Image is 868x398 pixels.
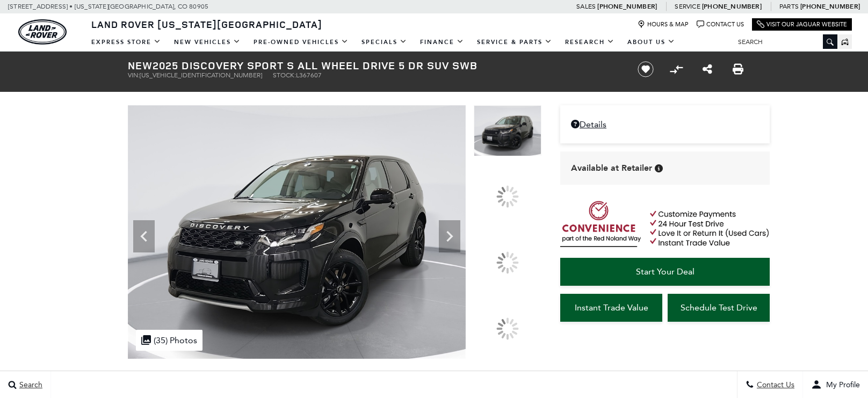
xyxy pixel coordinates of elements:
[703,63,712,76] a: Share this New 2025 Discovery Sport S All Wheel Drive 5 dr SUV SWB
[754,380,794,389] span: Contact Us
[638,20,689,28] a: Hours & Map
[681,302,757,313] span: Schedule Test Drive
[296,71,322,79] span: L367607
[140,71,262,79] span: [US_VEHICLE_IDENTIFICATION_NUMBER]
[128,105,466,359] img: New 2025 Santorini Black LAND ROVER S image 1
[803,371,868,398] button: user-profile-menu
[136,330,202,351] div: (35) Photos
[17,380,42,389] span: Search
[128,60,619,71] h1: 2025 Discovery Sport S All Wheel Drive 5 dr SUV SWB
[85,18,329,31] a: Land Rover [US_STATE][GEOGRAPHIC_DATA]
[85,33,168,52] a: EXPRESS STORE
[655,164,663,172] div: Vehicle is in stock and ready for immediate delivery. Due to demand, availability is subject to c...
[733,63,743,76] a: Print this New 2025 Discovery Sport S All Wheel Drive 5 dr SUV SWB
[576,3,596,10] span: Sales
[85,33,682,52] nav: Main Navigation
[560,258,770,286] a: Start Your Deal
[414,33,471,52] a: Finance
[634,61,657,78] button: Save vehicle
[91,18,322,31] span: Land Rover [US_STATE][GEOGRAPHIC_DATA]
[471,33,559,52] a: Service & Parts
[571,119,759,129] a: Details
[355,33,414,52] a: Specials
[668,294,770,322] a: Schedule Test Drive
[559,33,621,52] a: Research
[636,266,695,277] span: Start Your Deal
[18,19,67,45] a: land-rover
[730,35,837,48] input: Search
[128,58,153,73] strong: New
[668,61,684,77] button: Compare vehicle
[757,20,847,28] a: Visit Our Jaguar Website
[575,302,648,313] span: Instant Trade Value
[800,2,860,11] a: [PHONE_NUMBER]
[697,20,744,28] a: Contact Us
[474,105,541,156] img: New 2025 Santorini Black LAND ROVER S image 1
[675,3,700,10] span: Service
[560,294,662,322] a: Instant Trade Value
[822,380,860,389] span: My Profile
[571,162,652,174] span: Available at Retailer
[702,2,762,11] a: [PHONE_NUMBER]
[247,33,355,52] a: Pre-Owned Vehicles
[273,71,296,79] span: Stock:
[168,33,247,52] a: New Vehicles
[128,71,140,79] span: VIN:
[621,33,682,52] a: About Us
[8,3,208,10] a: [STREET_ADDRESS] • [US_STATE][GEOGRAPHIC_DATA], CO 80905
[779,3,799,10] span: Parts
[18,19,67,45] img: Land Rover
[597,2,657,11] a: [PHONE_NUMBER]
